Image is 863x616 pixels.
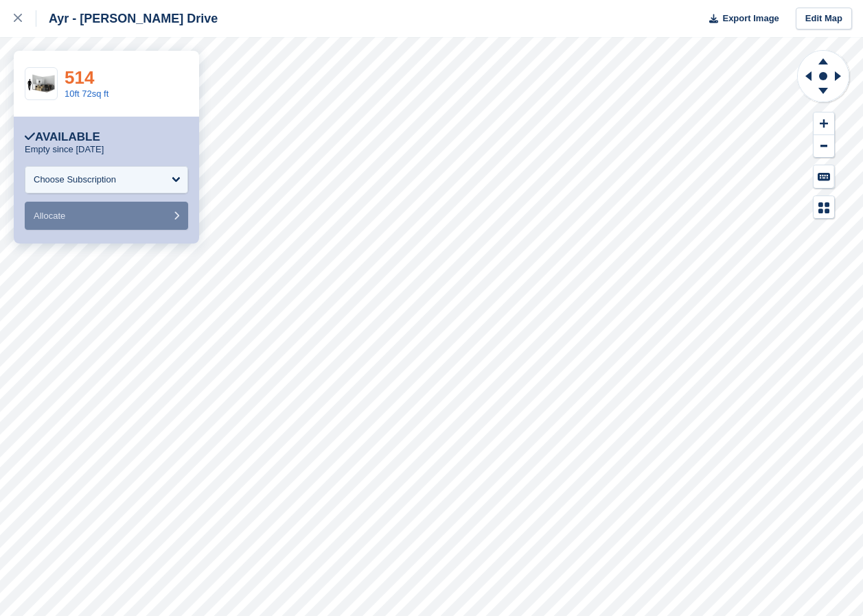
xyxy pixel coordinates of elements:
[65,67,94,88] a: 514
[25,72,57,96] img: Copy%20of%2075-sqft-unit.jpg
[25,202,188,230] button: Allocate
[34,173,116,187] div: Choose Subscription
[36,10,218,27] div: Ayr - [PERSON_NAME] Drive
[814,165,834,188] button: Keyboard Shortcuts
[25,130,100,144] div: Available
[814,196,834,219] button: Map Legend
[701,8,779,30] button: Export Image
[722,12,779,25] span: Export Image
[34,211,65,221] span: Allocate
[65,88,108,99] a: 10ft 72sq ft
[796,8,852,30] a: Edit Map
[814,135,834,158] button: Zoom Out
[814,112,834,135] button: Zoom In
[25,144,104,155] p: Empty since [DATE]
